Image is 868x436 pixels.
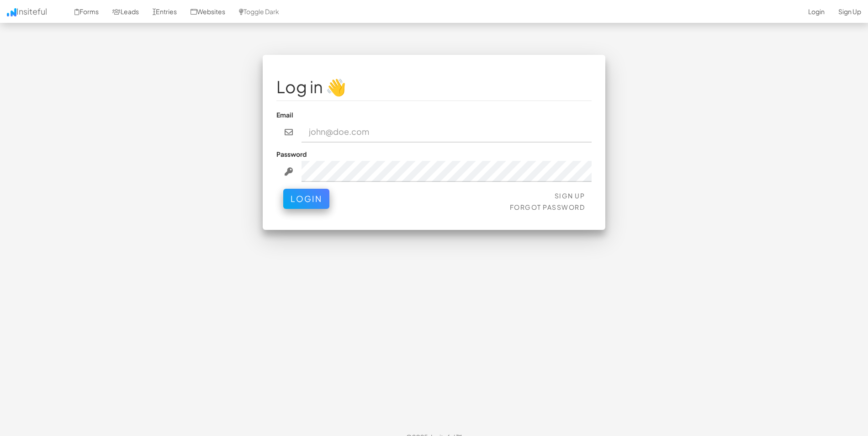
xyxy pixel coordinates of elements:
[7,8,16,16] img: icon.png
[276,110,293,119] label: Email
[302,122,592,143] input: john@doe.com
[276,78,592,96] h1: Log in 👋
[555,191,585,200] a: Sign Up
[510,203,585,211] a: Forgot Password
[283,189,329,209] button: Login
[276,149,307,159] label: Password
